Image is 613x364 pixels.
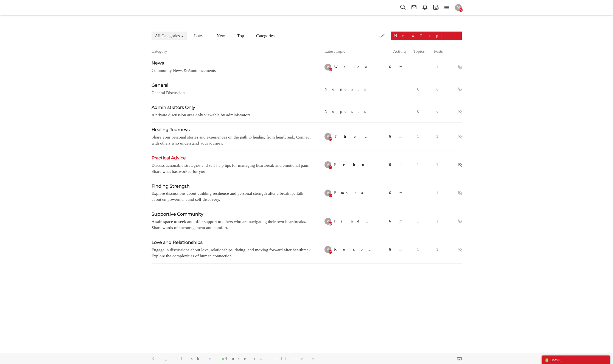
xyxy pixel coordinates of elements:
span: 0 [436,109,440,114]
time: 6m [384,218,410,225]
span: Practical Advice [152,155,186,160]
time: 6m [384,133,410,140]
span: 1 [417,162,421,167]
li: Topics [410,49,429,54]
span: 1 [436,247,441,252]
i: No posts [324,86,410,93]
div: Chat [544,357,608,363]
span: Activity [390,49,410,54]
a: News [152,61,164,66]
a: Embracing Your Inner Strength After Heartbreak [334,190,378,196]
a: Administrators Only [152,105,195,110]
a: The Power of Forgiveness in Healing [334,133,378,140]
time: 6m [384,246,410,253]
span: 0 [436,87,440,91]
a: Categories [251,32,279,40]
span: 1 [436,65,441,69]
i: No posts [324,108,410,115]
a: General [152,83,168,88]
li: Category [152,49,314,54]
span: English [152,356,207,361]
a: New [212,32,230,40]
span: New Topic [394,33,458,38]
span: 1 [436,191,441,195]
a: Supportive Community [152,212,203,217]
span: All Categories [155,33,180,39]
img: jjh1NGzHQIKAjSFCkiE2Akglp0ZORQEEEsBiRA7AcSyMyOHggBiKSARYieAWHZm5FAQQCwFJELsBBDLzowcCgKIpYBEiJ0AYt... [324,64,331,70]
img: jjh1NGzHQIKAjSFCkiE2Akglp0ZORQEEEsBiRA7AcSyMyOHggBiKSARYieAWHZm5FAQQCwFJELsBBDLzowcCgKIpYBEiJ0AYt... [324,133,331,140]
span: ( ) [557,358,561,362]
a: Finding Strength [152,184,190,189]
a: Love and Relationships [152,240,203,245]
span: 1 [417,134,421,139]
span: 1 [417,65,421,69]
time: 6m [384,190,410,196]
a: New Topic [391,32,462,40]
a: Rebuilding Trust After Betrayal [334,161,378,168]
span: 1 [436,219,441,223]
img: jjh1NGzHQIKAjSFCkiE2Akglp0ZORQEEEsBiRA7AcSyMyOHggBiKSARYieAWHZm5FAQQCwFJELsBBDLzowcCgKIpYBEiJ0AYt... [455,4,462,11]
span: users online [232,356,311,361]
img: jjh1NGzHQIKAjSFCkiE2Akglp0ZORQEEEsBiRA7AcSyMyOHggBiKSARYieAWHZm5FAQQCwFJELsBBDLzowcCgKIpYBEiJ0AYt... [324,218,331,225]
a: Practical Advice [152,156,186,160]
time: 6m [384,161,410,168]
img: jjh1NGzHQIKAjSFCkiE2Akglp0ZORQEEEsBiRA7AcSyMyOHggBiKSARYieAWHZm5FAQQCwFJELsBBDLzowcCgKIpYBEiJ0AYt... [324,190,331,196]
img: jjh1NGzHQIKAjSFCkiE2Akglp0ZORQEEEsBiRA7AcSyMyOHggBiKSARYieAWHZm5FAQQCwFJELsBBDLzowcCgKIpYBEiJ0AYt... [324,161,331,168]
time: 6m [384,64,410,70]
span: 1 [436,134,441,139]
a: Recognizing Red Flags in Relationships [334,246,378,253]
li: Posts [429,49,448,54]
a: 4 [222,356,314,361]
img: jjh1NGzHQIKAjSFCkiE2Akglp0ZORQEEEsBiRA7AcSyMyOHggBiKSARYieAWHZm5FAQQCwFJELsBBDLzowcCgKIpYBEiJ0AYt... [324,246,331,253]
a: Latest [189,32,209,40]
a: Healing Journeys [152,127,190,132]
span: 1 [417,219,421,223]
strong: 0 [558,358,560,362]
span: 0 [417,109,421,114]
span: 1 [417,247,421,252]
span: Latest Topic [324,49,345,54]
span: Finding Strength [152,184,190,189]
span: 1 [417,191,421,195]
button: All Categories [152,32,187,40]
a: Welcome to the new forum! [334,64,378,70]
a: Finding Strength in Community [334,218,378,225]
a: Top [233,32,249,40]
span: 1 [436,162,441,167]
span: 0 [417,87,421,91]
